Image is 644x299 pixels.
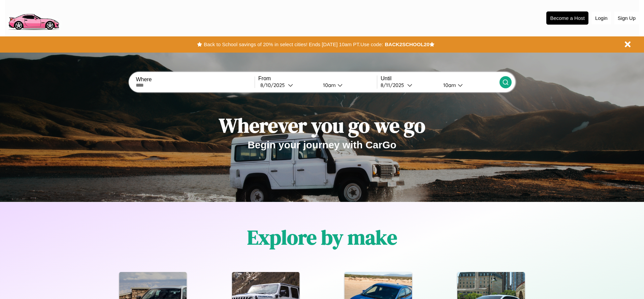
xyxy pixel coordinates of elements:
label: From [258,76,377,82]
h1: Explore by make [247,223,397,251]
img: logo [5,3,62,32]
label: Where [136,77,254,83]
div: 8 / 10 / 2025 [260,82,288,88]
div: 10am [440,82,458,88]
label: Until [381,76,499,82]
button: Become a Host [546,11,588,25]
div: 10am [320,82,337,88]
button: Sign Up [614,12,639,24]
button: Back to School savings of 20% in select cities! Ends [DATE] 10am PT.Use code: [202,40,385,49]
div: 8 / 11 / 2025 [381,82,407,88]
button: 10am [438,82,499,89]
button: Login [592,12,611,24]
b: BACK2SCHOOL20 [385,41,429,47]
button: 8/10/2025 [258,82,318,89]
button: 10am [318,82,377,89]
